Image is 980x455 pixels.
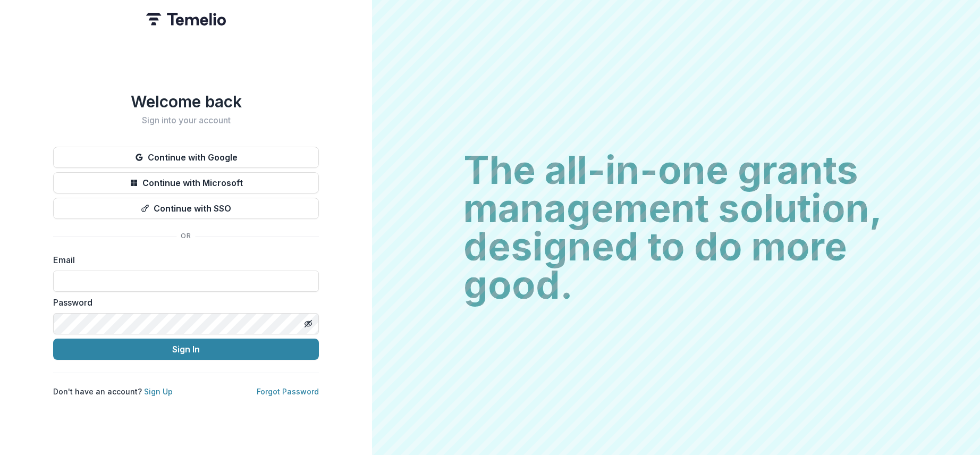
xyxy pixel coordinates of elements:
p: Don't have an account? [53,386,173,397]
button: Continue with Google [53,147,319,168]
h1: Welcome back [53,92,319,111]
a: Sign Up [144,387,173,396]
button: Toggle password visibility [300,315,317,332]
button: Continue with SSO [53,198,319,219]
button: Continue with Microsoft [53,172,319,193]
label: Password [53,296,312,309]
a: Forgot Password [257,387,319,396]
img: Temelio [146,13,226,26]
h2: Sign into your account [53,115,319,125]
label: Email [53,254,312,266]
button: Sign In [53,339,319,360]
